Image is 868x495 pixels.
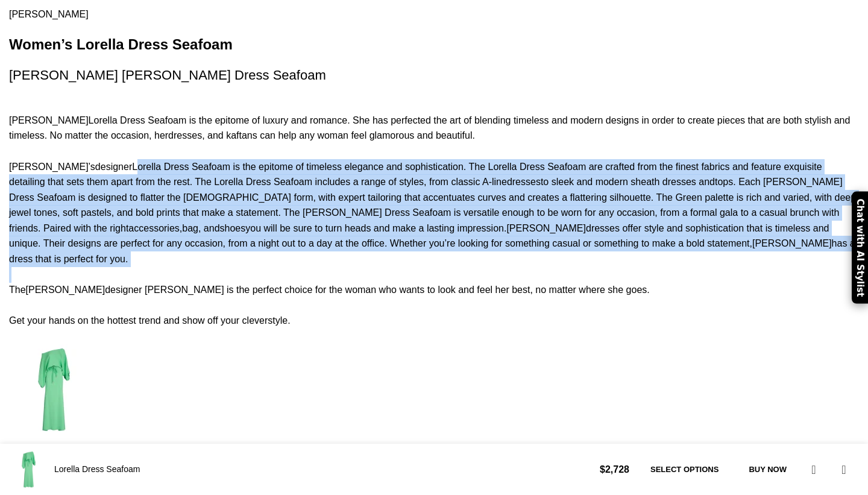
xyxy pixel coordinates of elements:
a: [PERSON_NAME] [506,223,586,233]
a: style. [268,315,290,326]
a: shoes [220,223,246,233]
span: $ [600,464,605,475]
button: Buy now [737,457,799,482]
a: dresses [168,130,202,140]
img: Silvia-Tcherassi-Lorella-Dress-Seafoam [9,344,99,435]
a: [PERSON_NAME] [9,162,89,172]
a: tops [715,177,733,187]
a: accessories [128,223,179,233]
h4: Lorella Dress Seafoam [54,464,591,476]
strong: Women’s Lorella Dress Seafoam [9,36,233,52]
a: [PERSON_NAME] [752,238,832,248]
a: [PERSON_NAME] [9,115,89,125]
a: bag [182,223,198,233]
a: designer [95,162,132,172]
img: silvia tcherassi Dresses [9,450,48,489]
a: dresses [507,177,541,187]
bdi: 2,728 [600,464,629,475]
a: [PERSON_NAME] [26,285,105,295]
a: Select options [638,457,731,482]
h3: [PERSON_NAME] [PERSON_NAME] Dress Seafoam [9,66,859,85]
a: [PERSON_NAME] [9,9,89,19]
